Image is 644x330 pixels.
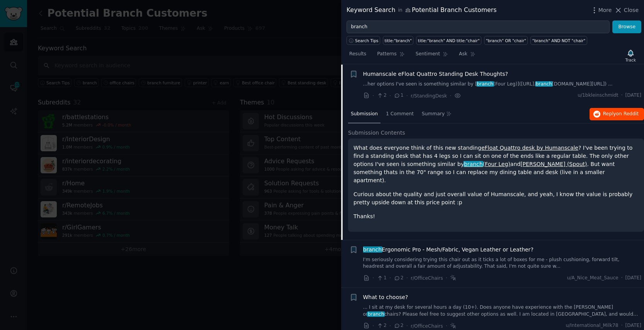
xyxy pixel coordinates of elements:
[624,6,639,14] span: Close
[416,36,481,45] a: title:"branch" AND title:"chair"
[377,322,386,329] span: 2
[623,48,639,64] button: Track
[377,92,386,99] span: 2
[621,322,623,329] span: ·
[598,6,612,14] span: More
[389,92,391,100] span: ·
[422,111,445,118] span: Summary
[463,161,483,167] span: branch
[394,322,403,329] span: 2
[372,322,374,330] span: ·
[372,92,374,100] span: ·
[459,51,467,58] span: Ask
[520,161,587,167] a: [PERSON_NAME] (Spout)
[625,57,636,63] div: Track
[484,36,528,45] a: "branch" OR "chair"
[389,274,391,282] span: ·
[566,322,618,329] span: u/International_Milk78
[386,111,414,118] span: 1 Comment
[486,38,526,43] div: "branch" OR "chair"
[363,81,642,88] a: ...her options I've seen is something similar by [branch(Four Leg)]([URL].branch[DOMAIN_NAME][URL...
[385,38,412,43] div: title:"branch"
[411,93,447,99] span: r/StandingDesk
[394,92,403,99] span: 1
[530,36,587,45] a: "branch" AND NOT "chair"
[590,108,644,120] button: Replyon Reddit
[347,5,496,15] div: Keyword Search Potential Branch Customers
[353,144,639,185] p: What does everyone think of this new standing ? I've been trying to find a standing desk that has...
[363,246,534,254] a: branchErgonomic Pro - Mesh/Fabric, Vegan Leather or Leather?
[347,36,380,45] button: Search Tips
[411,323,443,329] span: r/OfficeChairs
[363,70,508,78] a: Humanscale eFloat Quattro Standing Desk Thoughts?
[625,322,641,329] span: [DATE]
[363,256,642,270] a: I'm seriously considering trying this chair out as it ticks a lot of boxes for me - plush cushion...
[413,48,451,64] a: Sentiment
[481,145,578,151] a: eFloat Quattro desk by Humanscale
[406,92,408,100] span: ·
[347,21,610,34] input: Try a keyword related to your business
[625,275,641,282] span: [DATE]
[362,246,382,253] span: branch
[614,6,639,14] button: Close
[578,92,618,99] span: u/1bkleinschmidt
[476,81,494,87] span: branch
[383,36,413,45] a: title:"branch"
[348,129,405,137] span: Submission Contents
[621,275,623,282] span: ·
[603,111,639,118] span: Reply
[351,111,378,118] span: Submission
[353,212,639,221] p: Thanks!
[612,21,641,34] button: Browse
[353,190,639,207] p: Curious about the quality and just overall value of Humanscale, and yeah, I know the value is pro...
[377,51,396,58] span: Patterns
[394,275,403,282] span: 2
[456,48,478,64] a: Ask
[363,304,642,318] a: ... I sit at my desk for several hours a day (10+). Does anyone have experience with the [PERSON_...
[398,7,402,14] span: in
[349,51,366,58] span: Results
[363,246,534,254] span: Ergonomic Pro - Mesh/Fabric, Vegan Leather or Leather?
[625,92,641,99] span: [DATE]
[347,48,369,64] a: Results
[367,311,385,317] span: branch
[621,92,623,99] span: ·
[418,38,480,43] div: title:"branch" AND title:"chair"
[535,81,553,87] span: branch
[374,48,407,64] a: Patterns
[416,51,440,58] span: Sentiment
[411,275,443,281] span: r/OfficeChairs
[532,38,586,43] div: "branch" AND NOT "chair"
[464,161,510,167] a: branch(Four Leg)
[389,322,391,330] span: ·
[616,111,639,116] span: on Reddit
[377,275,386,282] span: 1
[406,322,408,330] span: ·
[590,6,612,14] button: More
[446,322,447,330] span: ·
[446,274,447,282] span: ·
[355,38,379,43] span: Search Tips
[363,293,408,301] a: What to choose?
[406,274,408,282] span: ·
[450,92,451,100] span: ·
[372,274,374,282] span: ·
[567,275,618,282] span: u/A_Nice_Meat_Sauce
